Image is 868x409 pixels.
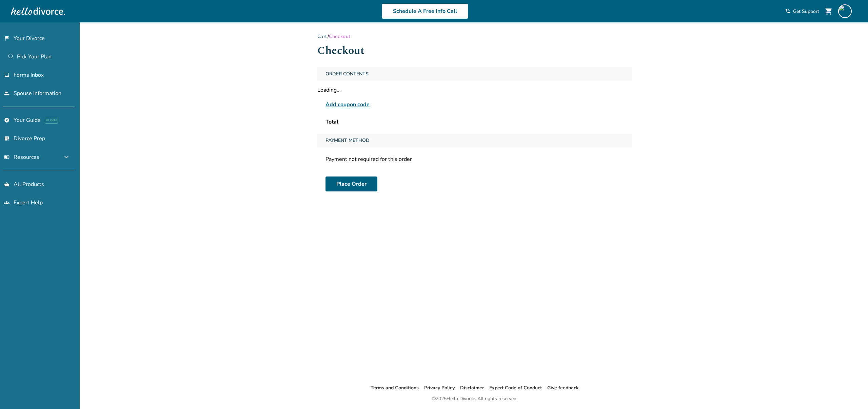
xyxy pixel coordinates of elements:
[325,100,370,109] span: Add coupon code
[317,42,632,59] h1: Checkout
[4,91,9,96] span: people
[4,136,9,141] span: list_alt_check
[4,72,9,78] span: inbox
[4,182,9,187] span: shopping_basket
[317,33,328,40] a: Cart
[4,200,9,205] span: groups
[317,86,632,94] div: Loading...
[62,153,71,161] span: expand_more
[785,8,790,14] span: phone_in_talk
[4,117,9,123] span: explore
[329,33,350,40] span: Checkout
[382,3,468,19] a: Schedule A Free Info Call
[793,8,819,15] span: Get Support
[317,33,632,40] div: /
[460,384,484,392] li: Disclaimer
[45,117,58,124] span: AI beta
[325,118,338,126] span: Total
[371,385,419,391] a: Terms and Conditions
[489,385,542,391] a: Expert Code of Conduct
[317,153,632,166] div: Payment not required for this order
[325,176,377,191] button: Place Order
[14,71,44,79] span: Forms Inbox
[424,385,455,391] a: Privacy Policy
[4,154,9,160] span: menu_book
[432,395,517,403] div: © 2025 Hello Divorce. All rights reserved.
[4,36,9,41] span: flag_2
[4,153,39,161] span: Resources
[838,4,852,18] img: bmtaylor95@outlook.com
[825,7,833,15] span: shopping_cart
[323,67,371,81] span: Order Contents
[323,134,372,147] span: Payment Method
[547,384,579,392] li: Give feedback
[785,8,819,15] a: phone_in_talkGet Support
